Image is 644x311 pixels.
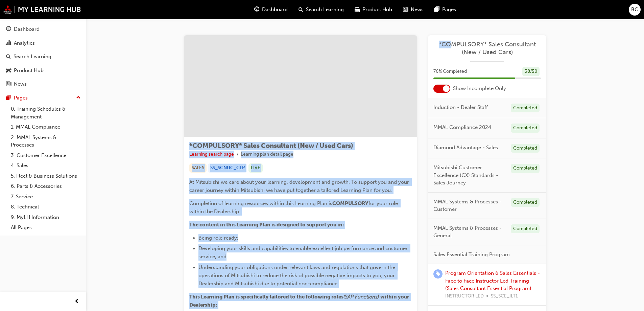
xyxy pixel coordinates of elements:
span: MMAL Compliance 2024 [433,124,491,131]
span: Product Hub [362,6,392,14]
span: (SAP Functions) [343,294,379,300]
a: 0. Training Schedules & Management [8,104,84,122]
span: COMPULSORY [332,200,368,206]
a: 1. MMAL Compliance [8,122,84,132]
a: 9. MyLH Information [8,212,84,223]
span: chart-icon [6,40,11,46]
div: LIVE [248,163,263,173]
span: Completion of learning resources within this Learning Plan is [189,200,332,206]
span: learningRecordVerb_ENROLL-icon [433,269,443,279]
a: 8. Technical [8,202,84,212]
a: All Pages [8,222,84,233]
a: Product Hub [3,64,84,77]
span: Sales Essential Training Program [433,251,510,259]
a: Program Orientation & Sales Essentials - Face to Face Instructor Led Training (Sales Consultant E... [445,270,540,291]
button: BC [629,4,641,16]
div: SS_SCNUC_CLP [208,163,247,173]
span: MMAL Systems & Processes - General [433,224,505,240]
div: SALES [189,163,207,173]
span: car-icon [6,68,11,74]
span: News [411,6,424,14]
a: news-iconNews [398,3,429,17]
span: within your Dealership: [189,294,410,308]
span: for your role within the Dealership. [189,200,399,215]
span: pages-icon [6,95,11,101]
span: Mitsubishi Customer Excellence (CX) Standards - Sales Journey [433,164,505,187]
span: SS_SCE_ILT1 [491,292,518,300]
span: Developing your skills and capabilities to enable excellent job performance and customer service;... [198,245,409,260]
span: pages-icon [434,5,439,14]
span: Show Incomplete Only [453,85,506,92]
span: Being role ready; [198,235,238,241]
button: Pages [3,92,84,104]
div: Pages [14,94,28,102]
div: Completed [511,144,540,153]
span: At Mitsubishi we care about your learning, development and growth. To support you and your career... [189,179,410,193]
div: Completed [511,104,540,113]
a: 7. Service [8,192,84,202]
a: Search Learning [3,50,84,63]
a: *COMPULSORY* Sales Consultant (New / Used Cars) [433,41,541,56]
span: up-icon [76,93,81,102]
span: Induction - Dealer Staff [433,104,488,111]
span: *COMPULSORY* Sales Consultant (New / Used Cars) [189,142,353,150]
div: Completed [511,164,540,173]
div: Completed [511,198,540,207]
span: INSTRUCTOR LED [445,292,484,300]
span: Search Learning [306,6,344,14]
span: Pages [442,6,456,14]
a: car-iconProduct Hub [349,3,398,17]
a: News [3,78,84,90]
span: The content in this Learning Plan is designed to support you in: [189,222,344,228]
span: news-icon [6,81,11,87]
a: Analytics [3,37,84,49]
div: Analytics [14,39,35,47]
a: search-iconSearch Learning [293,3,349,17]
span: 76 % Completed [433,68,467,75]
span: guage-icon [6,26,11,32]
span: This Learning Plan is specifically tailored to the following roles [189,294,343,300]
span: car-icon [355,5,360,14]
div: Product Hub [14,67,44,74]
span: Understanding your obligations under relevant laws and regulations that govern the operations of ... [198,264,397,287]
div: Search Learning [14,53,51,61]
div: Dashboard [14,25,40,33]
div: Completed [511,224,540,234]
span: guage-icon [254,5,259,14]
img: mmal [3,5,81,14]
a: 3. Customer Excellence [8,150,84,161]
span: news-icon [403,5,408,14]
a: Learning search page [189,151,234,157]
a: 5. Fleet & Business Solutions [8,171,84,181]
a: Dashboard [3,23,84,36]
a: 4. Sales [8,160,84,171]
span: BC [631,6,638,14]
div: Completed [511,124,540,133]
span: Dashboard [262,6,288,14]
div: News [14,80,27,88]
span: prev-icon [74,297,79,306]
a: guage-iconDashboard [249,3,293,17]
li: Learning plan detail page [241,151,293,158]
button: DashboardAnalyticsSearch LearningProduct HubNews [3,22,84,92]
div: 38 / 50 [522,67,540,76]
a: 2. MMAL Systems & Processes [8,132,84,150]
span: search-icon [299,5,303,14]
span: search-icon [6,54,11,60]
span: Diamond Advantage - Sales [433,144,498,152]
a: pages-iconPages [429,3,461,17]
span: MMAL Systems & Processes - Customer [433,198,505,213]
a: 6. Parts & Accessories [8,181,84,192]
